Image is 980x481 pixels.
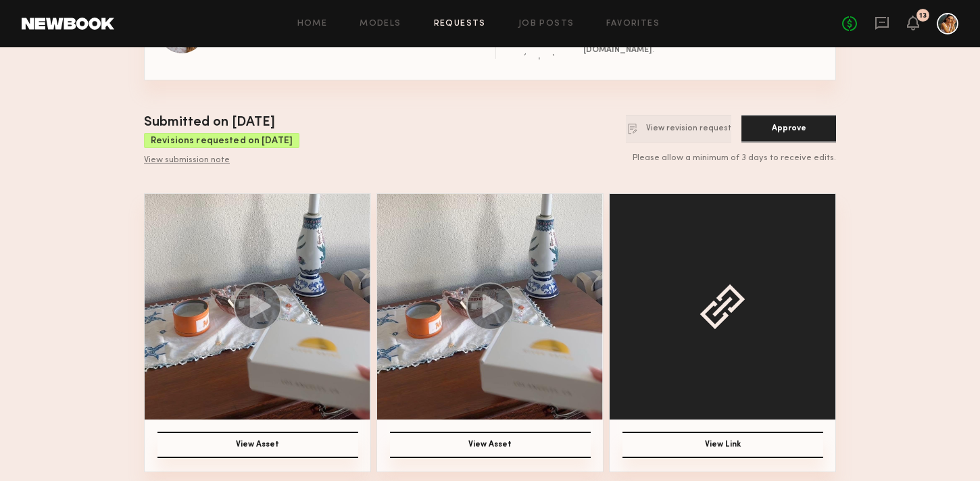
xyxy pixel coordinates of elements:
[390,432,591,458] button: View Asset
[144,155,299,166] div: View submission note
[297,20,328,28] a: Home
[518,20,574,28] a: Job Posts
[622,432,823,458] button: View Link
[157,432,358,458] button: View Asset
[919,12,927,20] div: 13
[583,35,818,54] b: [EMAIL_ADDRESS][DOMAIN_NAME]
[434,20,486,28] a: Requests
[145,194,370,420] img: Asset
[606,20,660,28] a: Favorites
[626,153,836,164] div: Please allow a minimum of 3 days to receive edits.
[144,133,299,148] div: Revisions requested on [DATE]
[360,20,401,28] a: Models
[626,115,731,143] button: View revision request
[377,194,603,420] img: Asset
[144,113,299,133] div: Submitted on [DATE]
[741,115,836,143] button: Approve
